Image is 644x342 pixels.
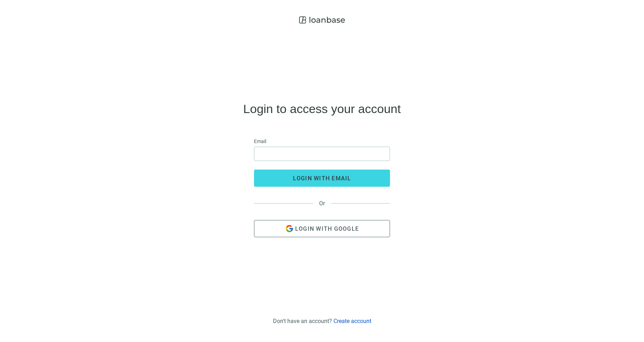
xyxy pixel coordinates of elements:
div: Don't have an account? [273,318,371,324]
span: Or [313,200,331,207]
button: Login with Google [254,220,390,237]
span: Login with Google [295,225,359,232]
a: Create account [333,318,371,324]
button: login with email [254,170,390,187]
h4: Login to access your account [243,103,401,114]
span: login with email [293,175,351,182]
span: Email [254,137,266,145]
